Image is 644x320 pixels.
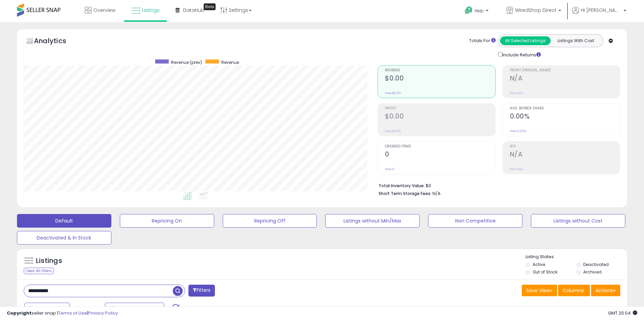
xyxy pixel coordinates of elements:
[563,287,584,294] span: Columns
[379,191,431,196] b: Short Term Storage Fees:
[510,107,620,110] span: Avg. Buybox Share
[17,231,111,245] button: Deactivated & In Stock
[385,145,495,148] span: Ordered Items
[385,112,495,122] h2: $0.00
[36,256,62,266] h5: Listings
[526,254,627,260] p: Listing States:
[510,91,523,95] small: Prev: N/A
[379,181,615,189] li: $0
[88,310,118,316] a: Privacy Policy
[35,305,61,312] span: Last 7 Days
[459,1,495,22] a: Help
[464,6,473,15] i: Get Help
[510,129,526,133] small: Prev: 0.00%
[142,7,160,14] span: Listings
[428,214,522,228] button: Non Competitive
[510,150,620,160] h2: N/A
[531,214,625,228] button: Listings without Cost
[188,285,215,297] button: Filters
[58,310,87,316] a: Terms of Use
[171,59,202,65] span: Revenue (prev)
[385,69,495,72] span: Revenue
[510,69,620,72] span: Profit [PERSON_NAME]
[17,214,111,228] button: Default
[433,190,441,197] span: N/A
[105,303,164,314] button: Sep-30 - Oct-06
[7,310,32,316] strong: Copyright
[379,183,425,189] b: Total Inventory Value:
[572,7,626,22] a: Hi [PERSON_NAME]
[183,7,204,14] span: DataHub
[115,305,156,312] span: Sep-30 - Oct-06
[385,167,394,171] small: Prev: 0
[533,269,557,275] label: Out of Stock
[591,285,620,296] button: Actions
[583,262,609,267] label: Deactivated
[581,7,622,14] span: Hi [PERSON_NAME]
[510,145,620,148] span: ROI
[500,36,551,45] button: All Selected Listings
[510,112,620,122] h2: 0.00%
[71,306,102,312] span: Compared to:
[325,214,420,228] button: Listings without Min/Max
[385,74,495,84] h2: $0.00
[583,269,602,275] label: Archived
[120,214,214,228] button: Repricing On
[522,285,557,296] button: Save View
[475,8,484,14] span: Help
[385,91,401,95] small: Prev: $0.00
[7,310,118,317] div: seller snap | |
[385,107,495,110] span: Profit
[385,150,495,160] h2: 0
[510,167,523,171] small: Prev: N/A
[385,129,401,133] small: Prev: $0.00
[558,285,590,296] button: Columns
[34,36,79,47] h5: Analytics
[533,262,545,267] label: Active
[608,310,637,316] span: 2025-10-14 20:04 GMT
[469,38,496,44] div: Totals For
[24,303,70,314] button: Last 7 Days
[510,74,620,84] h2: N/A
[223,214,317,228] button: Repricing Off
[550,36,601,45] button: Listings With Cost
[221,59,239,65] span: Revenue
[515,7,556,14] span: WiredShop Direct
[93,7,115,14] span: Overview
[493,51,549,58] div: Include Returns
[204,3,216,10] div: Tooltip anchor
[24,268,54,274] div: Clear All Filters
